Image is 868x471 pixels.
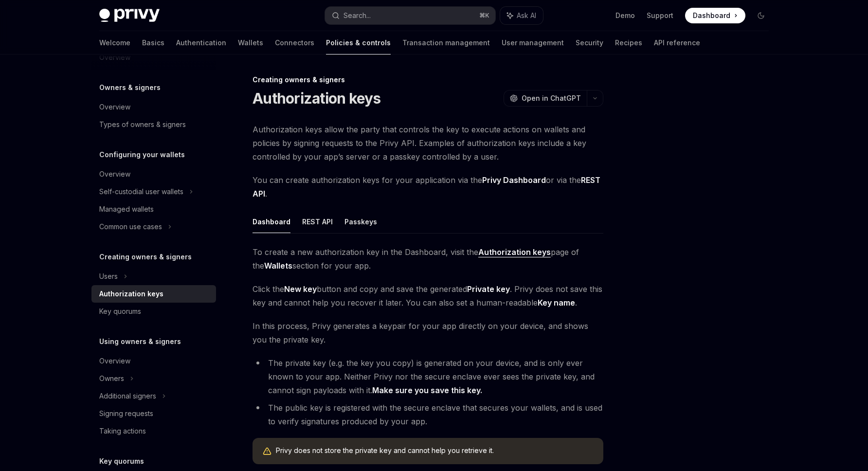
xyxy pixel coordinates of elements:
[238,31,263,54] a: Wallets
[284,284,317,294] strong: New key
[302,210,333,233] button: REST API
[91,303,216,320] a: Key quorums
[99,288,163,300] div: Authorization keys
[344,10,371,21] div: Search...
[538,298,575,308] strong: Key name
[99,101,130,113] div: Overview
[99,390,156,402] div: Additional signers
[276,446,594,455] span: Privy does not store the private key and cannot help you retrieve it.
[478,247,551,257] a: Authorization keys
[402,31,490,54] a: Transaction management
[275,31,314,54] a: Connectors
[99,271,118,282] div: Users
[91,165,216,183] a: Overview
[99,251,192,263] h5: Creating owners & signers
[654,31,700,54] a: API reference
[99,9,160,22] img: dark logo
[99,408,153,419] div: Signing requests
[467,284,510,294] strong: Private key
[99,119,186,130] div: Types of owners & signers
[99,373,124,384] div: Owners
[482,175,546,185] strong: Privy Dashboard
[479,12,489,19] span: ⌘ K
[99,203,154,215] div: Managed wallets
[253,123,603,163] span: Authorization keys allow the party that controls the key to execute actions on wallets and polici...
[91,116,216,133] a: Types of owners & signers
[372,385,482,395] strong: Make sure you save this key.
[615,31,642,54] a: Recipes
[253,210,290,233] button: Dashboard
[647,11,673,20] a: Support
[685,8,745,23] a: Dashboard
[253,282,603,309] span: Click the button and copy and save the generated . Privy does not save this key and cannot help y...
[99,31,130,54] a: Welcome
[253,401,603,428] li: The public key is registered with the secure enclave that secures your wallets, and is used to ve...
[91,285,216,303] a: Authorization keys
[91,98,216,116] a: Overview
[142,31,164,54] a: Basics
[576,31,603,54] a: Security
[326,31,391,54] a: Policies & controls
[253,319,603,346] span: In this process, Privy generates a keypair for your app directly on your device, and shows you th...
[325,7,495,24] button: Search...⌘K
[522,93,581,103] span: Open in ChatGPT
[262,447,272,456] svg: Warning
[91,422,216,440] a: Taking actions
[517,11,536,20] span: Ask AI
[253,245,603,272] span: To create a new authorization key in the Dashboard, visit the page of the section for your app.
[99,455,144,467] h5: Key quorums
[253,173,603,200] span: You can create authorization keys for your application via the or via the .
[264,261,292,271] strong: Wallets
[504,90,587,107] button: Open in ChatGPT
[253,90,381,107] h1: Authorization keys
[99,336,181,347] h5: Using owners & signers
[99,149,185,161] h5: Configuring your wallets
[91,352,216,370] a: Overview
[753,8,769,23] button: Toggle dark mode
[253,356,603,397] li: The private key (e.g. the key you copy) is generated on your device, and is only ever known to yo...
[99,355,130,367] div: Overview
[99,425,146,437] div: Taking actions
[99,221,162,233] div: Common use cases
[99,186,183,198] div: Self-custodial user wallets
[176,31,226,54] a: Authentication
[693,11,730,20] span: Dashboard
[91,405,216,422] a: Signing requests
[615,11,635,20] a: Demo
[99,82,161,93] h5: Owners & signers
[502,31,564,54] a: User management
[99,306,141,317] div: Key quorums
[253,75,603,85] div: Creating owners & signers
[500,7,543,24] button: Ask AI
[91,200,216,218] a: Managed wallets
[344,210,377,233] button: Passkeys
[99,168,130,180] div: Overview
